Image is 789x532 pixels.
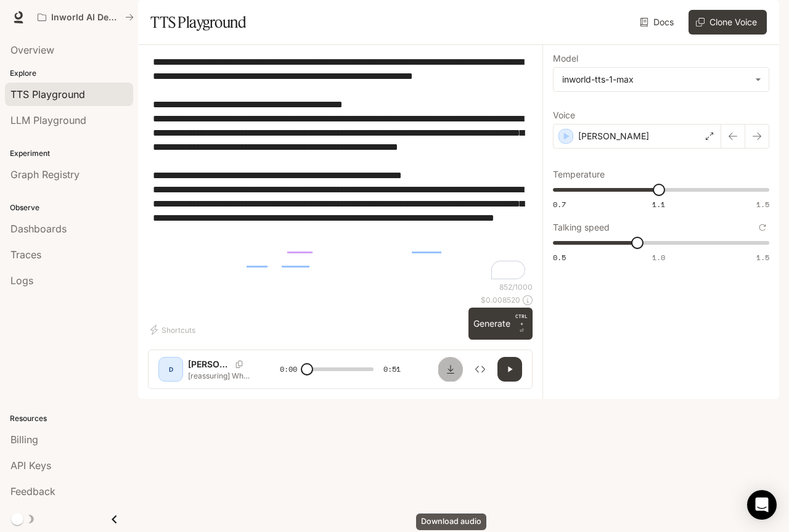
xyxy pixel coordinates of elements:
button: Reset to default [756,221,769,234]
p: Model [553,54,578,63]
p: [PERSON_NAME] [188,358,231,370]
span: 0.7 [553,199,566,210]
span: 0:51 [383,363,401,375]
div: inworld-tts-1-max [554,68,769,91]
h1: TTS Playground [150,10,246,35]
span: 0:00 [280,363,297,375]
p: [PERSON_NAME] [578,130,649,142]
span: 1.5 [756,199,769,210]
p: Temperature [553,170,605,179]
button: Clone Voice [689,10,767,35]
button: All workspaces [32,5,139,30]
span: 1.5 [756,252,769,263]
p: CTRL + [515,313,528,327]
button: Download audio [438,357,463,382]
p: [reassuring] Why this matters: research shows goal-setting and careful planning actually improve ... [188,370,250,381]
p: ⏎ [515,313,528,335]
div: D [161,359,181,379]
span: 0.5 [553,252,566,263]
a: Docs [637,10,679,35]
div: inworld-tts-1-max [562,73,749,86]
p: $ 0.008520 [481,295,520,305]
button: GenerateCTRL +⏎ [468,308,533,340]
button: Copy Voice ID [231,361,248,368]
p: Voice [553,111,575,120]
div: Open Intercom Messenger [747,490,777,520]
div: Download audio [416,514,486,530]
textarea: To enrich screen reader interactions, please activate Accessibility in Grammarly extension settings [153,55,528,282]
span: 1.0 [652,252,665,263]
p: Talking speed [553,223,610,232]
span: 1.1 [652,199,665,210]
button: Shortcuts [148,320,200,340]
p: Inworld AI Demos [51,12,120,23]
button: Inspect [468,357,493,382]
